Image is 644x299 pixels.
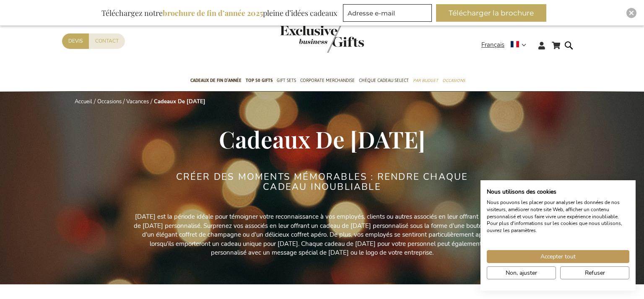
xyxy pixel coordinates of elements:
a: Accueil [75,98,92,105]
form: marketing offers and promotions [343,4,434,24]
a: Devis [62,33,89,49]
h2: Nous utilisons des cookies [487,188,629,196]
b: brochure de fin d’année 2025 [163,8,263,18]
span: Non, ajuster [506,268,537,277]
a: Par budget [413,71,438,92]
h2: CRÉER DES MOMENTS MÉMORABLES : RENDRE CHAQUE CADEAU INOUBLIABLE [165,172,479,192]
p: [DATE] est la période idéale pour témoigner votre reconnaissance à vos employés, clients ou autre... [133,212,511,257]
strong: Cadeaux De [DATE] [154,98,205,105]
a: Corporate Merchandise [300,71,355,92]
span: Accepter tout [540,252,576,261]
span: TOP 50 Gifts [246,76,273,85]
a: Gift Sets [277,71,296,92]
span: Cadeaux De [DATE] [219,123,425,154]
button: Télécharger la brochure [436,4,546,22]
span: Par budget [413,76,438,85]
button: Refuser tous les cookies [560,266,629,279]
a: Vacances [126,98,149,105]
a: Occasions [97,98,122,105]
a: TOP 50 Gifts [246,71,273,92]
a: Occasions [442,71,465,92]
input: Adresse e-mail [343,4,432,22]
p: Nous pouvons les placer pour analyser les données de nos visiteurs, améliorer notre site Web, aff... [487,199,629,234]
span: Français [481,40,504,50]
img: Exclusive Business gifts logo [280,25,364,53]
div: Téléchargez notre pleine d’idées cadeaux [98,4,341,22]
span: Corporate Merchandise [300,76,355,85]
button: Ajustez les préférences de cookie [487,266,556,279]
button: Accepter tous les cookies [487,250,629,263]
a: Chèque Cadeau Select [359,71,409,92]
span: Gift Sets [277,76,296,85]
span: Chèque Cadeau Select [359,76,409,85]
span: Occasions [442,76,465,85]
a: Contact [89,33,125,49]
a: store logo [280,25,322,53]
a: Cadeaux de fin d’année [190,71,241,92]
span: Refuser [585,268,605,277]
div: Français [481,40,532,50]
div: Close [626,8,636,18]
img: Close [629,10,634,15]
span: Cadeaux de fin d’année [190,76,241,85]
